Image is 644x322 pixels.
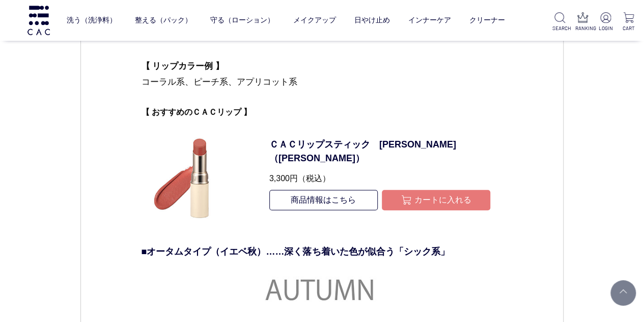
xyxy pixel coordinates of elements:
a: 商品情報はこちら [269,190,378,210]
span: 【 リップカラー例 】 [141,61,224,71]
a: ＣＡＣリップスティック [PERSON_NAME]（[PERSON_NAME]） [269,138,491,165]
span: 【 おすすめのＣＡＣリップ 】 [141,108,251,116]
a: 洗う（洗浄料） [67,8,117,33]
a: CART [621,12,636,32]
p: ■オータムタイプ（イエベ秋）……深く落ち着いた色が似合う「シック系」 [141,245,502,259]
a: クリーナー [469,8,505,33]
a: インナーケア [408,8,451,33]
p: 3,300円 [269,172,491,185]
img: リップスティック茜（あかね） [141,119,257,235]
a: RANKING [575,12,590,32]
a: SEARCH [552,12,567,32]
img: logo [26,6,51,35]
span: （税込） [298,174,330,183]
a: 整える（パック） [135,8,192,33]
a: LOGIN [598,12,613,32]
button: カートに入れる [382,190,490,210]
a: メイクアップ [293,8,335,33]
p: LOGIN [598,24,613,32]
a: 守る（ローション） [210,8,274,33]
p: RANKING [575,24,590,32]
p: CART [621,24,636,32]
a: 日やけ止め [354,8,389,33]
p: SEARCH [552,24,567,32]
